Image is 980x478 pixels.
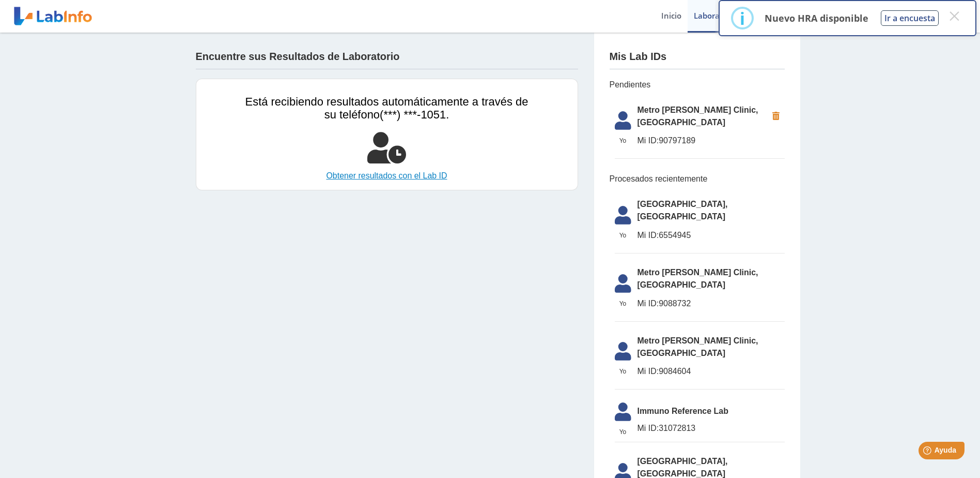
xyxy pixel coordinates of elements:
h4: Encuentre sus Resultados de Laboratorio [196,51,400,63]
span: Mi ID: [637,299,659,308]
span: Yo [609,231,637,240]
span: Yo [609,427,637,437]
span: Yo [609,367,637,376]
div: i [740,9,745,27]
span: Mi ID: [637,424,659,432]
span: Mi ID: [637,231,659,240]
span: Yo [609,299,637,308]
a: Obtener resultados con el Lab ID [245,170,528,182]
span: Yo [609,136,637,145]
button: Ir a encuesta [881,10,939,26]
span: Metro [PERSON_NAME] Clinic, [GEOGRAPHIC_DATA] [637,104,767,129]
span: 9084604 [637,365,785,378]
span: 31072813 [637,422,785,435]
button: Close this dialog [945,7,963,25]
span: Pendientes [610,79,785,91]
span: Mi ID: [637,367,659,376]
span: [GEOGRAPHIC_DATA], [GEOGRAPHIC_DATA] [637,198,785,223]
span: Metro [PERSON_NAME] Clinic, [GEOGRAPHIC_DATA] [637,266,785,291]
h4: Mis Lab IDs [610,51,667,63]
span: Está recibiendo resultados automáticamente a través de su teléfono [245,95,528,121]
span: 9088732 [637,297,785,310]
span: Immuno Reference Lab [637,405,785,417]
span: Metro [PERSON_NAME] Clinic, [GEOGRAPHIC_DATA] [637,335,785,360]
iframe: Help widget launcher [888,438,969,467]
p: Nuevo HRA disponible [765,12,868,24]
span: 90797189 [637,135,767,147]
span: Mi ID: [637,136,659,145]
span: 6554945 [637,229,785,242]
span: Procesados recientemente [610,173,785,185]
